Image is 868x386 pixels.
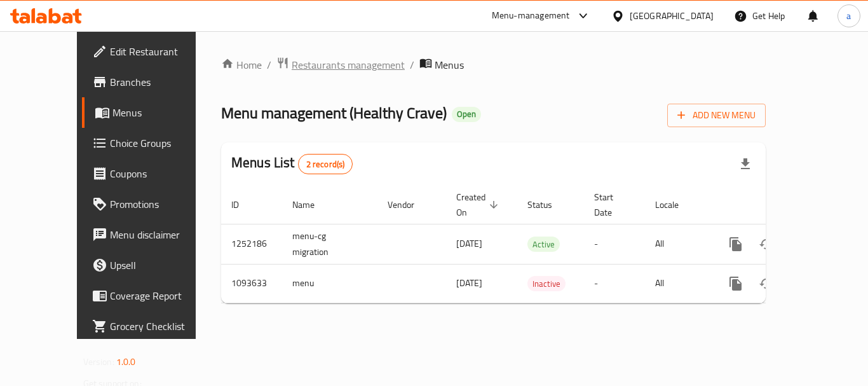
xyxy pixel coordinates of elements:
h2: Menus List [231,153,353,174]
span: 2 record(s) [299,158,353,170]
span: Coupons [110,166,212,181]
a: Grocery Checklist [82,311,222,341]
td: menu-cg migration [282,224,377,264]
table: enhanced table [221,186,853,303]
a: Home [221,57,262,72]
span: Version: [83,354,114,370]
a: Menus [82,97,222,128]
div: Open [452,107,481,122]
a: Coupons [82,158,222,189]
span: Inactive [527,277,566,291]
span: a [846,9,851,23]
a: Choice Groups [82,128,222,158]
span: Branches [110,74,212,90]
button: more [721,268,751,299]
span: Menu management ( Healthy Crave ) [221,99,447,127]
td: - [584,264,645,303]
nav: breadcrumb [221,57,766,73]
a: Menu disclaimer [82,219,222,250]
span: Menus [435,57,464,72]
span: Choice Groups [110,135,212,151]
div: Active [527,237,560,252]
li: / [410,57,414,72]
a: Restaurants management [276,57,405,73]
span: Active [527,237,560,252]
span: Menu disclaimer [110,227,212,242]
span: Menus [112,105,212,120]
span: Open [452,109,481,120]
button: more [721,229,751,259]
span: Locale [655,197,695,212]
span: [DATE] [456,275,482,291]
span: [DATE] [456,235,482,252]
div: Inactive [527,276,566,291]
td: All [645,224,710,264]
span: 1.0.0 [116,354,136,370]
button: Change Status [751,229,782,259]
td: menu [282,264,377,303]
a: Branches [82,67,222,97]
span: Name [292,197,331,212]
span: Start Date [594,190,630,220]
span: Created On [456,190,502,220]
span: Status [527,197,569,212]
span: Restaurants management [292,57,405,72]
div: Total records count [298,154,353,174]
a: Edit Restaurant [82,36,222,67]
span: Promotions [110,196,212,212]
td: 1252186 [221,224,282,264]
span: Edit Restaurant [110,44,212,59]
td: 1093633 [221,264,282,303]
a: Coverage Report [82,280,222,311]
li: / [267,57,271,72]
button: Change Status [751,268,782,299]
span: Upsell [110,258,212,273]
div: [GEOGRAPHIC_DATA] [630,9,714,23]
div: Export file [730,149,761,179]
th: Actions [710,186,853,224]
span: Vendor [388,197,431,212]
td: - [584,224,645,264]
span: Coverage Report [110,288,212,303]
a: Promotions [82,189,222,219]
div: Menu-management [492,8,570,24]
td: All [645,264,710,303]
span: ID [231,197,255,212]
span: Grocery Checklist [110,319,212,334]
a: Upsell [82,250,222,280]
button: Add New Menu [667,104,766,127]
span: Add New Menu [677,107,756,123]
